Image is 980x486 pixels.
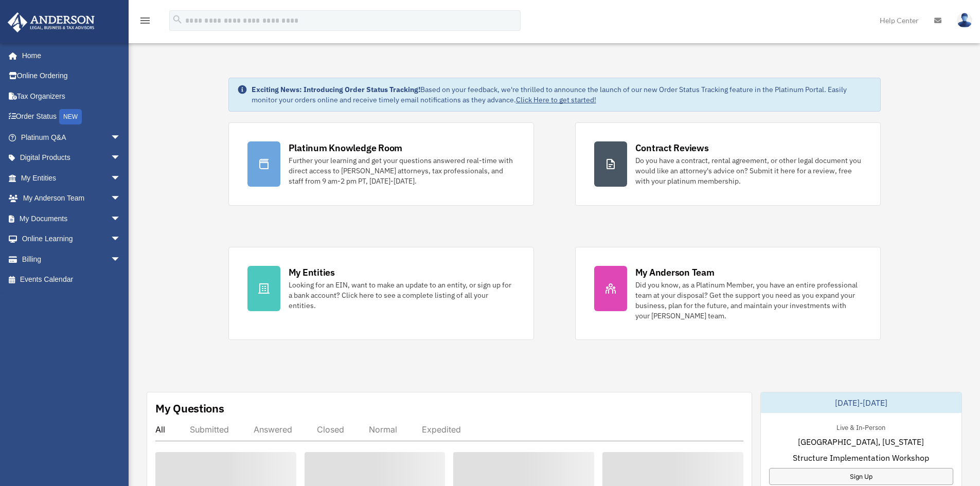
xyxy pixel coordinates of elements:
[111,208,131,229] span: arrow_drop_down
[228,122,534,206] a: Platinum Knowledge Room Further your learning and get your questions answered real-time with dire...
[575,247,881,340] a: My Anderson Team Did you know, as a Platinum Member, you have an entire professional team at your...
[7,45,131,66] a: Home
[252,85,420,94] strong: Exciting News: Introducing Order Status Tracking!
[7,269,136,290] a: Events Calendar
[635,266,715,279] div: My Anderson Team
[7,66,136,86] a: Online Ordering
[7,208,136,229] a: My Documentsarrow_drop_down
[139,14,151,27] i: menu
[957,13,972,28] img: User Pic
[254,424,292,435] div: Answered
[111,148,131,169] span: arrow_drop_down
[7,148,136,168] a: Digital Productsarrow_drop_down
[155,424,165,435] div: All
[798,436,924,448] span: [GEOGRAPHIC_DATA], [US_STATE]
[769,468,953,485] a: Sign Up
[317,424,344,435] div: Closed
[7,168,136,188] a: My Entitiesarrow_drop_down
[7,229,136,249] a: Online Learningarrow_drop_down
[7,249,136,269] a: Billingarrow_drop_down
[516,95,596,104] a: Click Here to get started!
[828,421,894,432] div: Live & In-Person
[155,401,224,416] div: My Questions
[111,127,131,148] span: arrow_drop_down
[289,155,515,186] div: Further your learning and get your questions answered real-time with direct access to [PERSON_NAM...
[111,229,131,250] span: arrow_drop_down
[575,122,881,206] a: Contract Reviews Do you have a contract, rental agreement, or other legal document you would like...
[7,188,136,209] a: My Anderson Teamarrow_drop_down
[635,155,862,186] div: Do you have a contract, rental agreement, or other legal document you would like an attorney's ad...
[139,18,151,27] a: menu
[59,109,82,124] div: NEW
[190,424,229,435] div: Submitted
[761,392,961,413] div: [DATE]-[DATE]
[252,84,872,105] div: Based on your feedback, we're thrilled to announce the launch of our new Order Status Tracking fe...
[7,127,136,148] a: Platinum Q&Aarrow_drop_down
[111,249,131,270] span: arrow_drop_down
[111,188,131,209] span: arrow_drop_down
[228,247,534,340] a: My Entities Looking for an EIN, want to make an update to an entity, or sign up for a bank accoun...
[635,280,862,321] div: Did you know, as a Platinum Member, you have an entire professional team at your disposal? Get th...
[793,452,929,464] span: Structure Implementation Workshop
[289,280,515,311] div: Looking for an EIN, want to make an update to an entity, or sign up for a bank account? Click her...
[369,424,397,435] div: Normal
[289,141,403,154] div: Platinum Knowledge Room
[422,424,461,435] div: Expedited
[111,168,131,189] span: arrow_drop_down
[7,106,136,128] a: Order StatusNEW
[289,266,335,279] div: My Entities
[5,12,98,32] img: Anderson Advisors Platinum Portal
[635,141,709,154] div: Contract Reviews
[7,86,136,106] a: Tax Organizers
[172,14,183,25] i: search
